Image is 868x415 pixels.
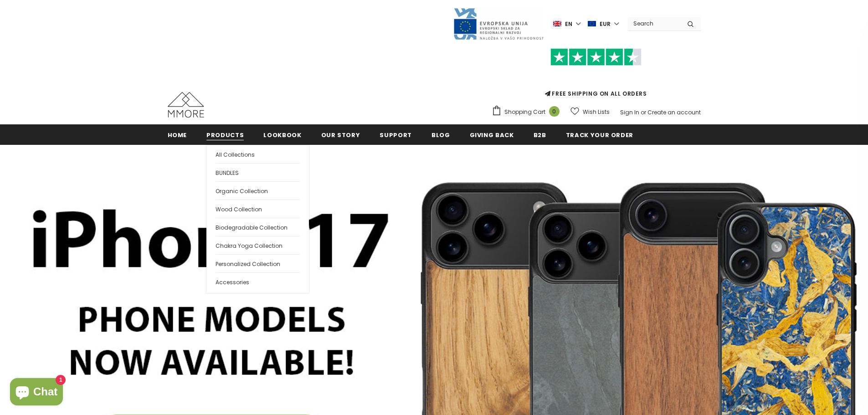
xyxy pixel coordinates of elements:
a: Sign In [620,108,639,116]
span: Chakra Yoga Collection [216,242,282,250]
img: Trust Pilot Stars [550,48,642,66]
inbox-online-store-chat: Shopify online store chat [7,378,66,408]
a: Shopping Cart 0 [492,105,564,119]
a: Our Story [321,124,360,145]
a: Personalized Collection [216,254,300,272]
a: Products [206,124,244,145]
span: Wood Collection [216,205,262,213]
span: support [380,131,412,139]
span: Products [206,131,244,139]
a: support [380,124,412,145]
a: Lookbook [263,124,301,145]
iframe: Customer reviews powered by Trustpilot [492,66,701,89]
span: or [641,108,646,116]
span: Our Story [321,131,360,139]
span: Shopping Cart [504,108,545,117]
span: Accessories [216,278,249,286]
span: Wish Lists [583,108,610,117]
a: Wood Collection [216,200,300,218]
span: FREE SHIPPING ON ALL ORDERS [492,52,701,97]
img: MMORE Cases [168,92,204,118]
span: 0 [549,106,560,117]
img: Javni Razpis [453,7,544,41]
a: Wish Lists [570,104,610,120]
a: Biodegradable Collection [216,218,300,236]
span: Giving back [470,131,514,139]
span: EUR [600,20,611,29]
span: Blog [431,131,450,139]
a: Track your order [566,124,633,145]
a: Javni Razpis [453,20,544,27]
a: Chakra Yoga Collection [216,236,300,254]
span: BUNDLES [216,169,239,177]
span: Lookbook [263,131,301,139]
span: Track your order [566,131,633,139]
img: i-lang-1.png [553,20,561,28]
a: Accessories [216,272,300,291]
span: All Collections [216,151,255,159]
a: Organic Collection [216,181,300,200]
span: Personalized Collection [216,260,280,268]
span: B2B [534,131,546,139]
span: Home [168,131,187,139]
span: Organic Collection [216,187,268,195]
a: Home [168,124,187,145]
a: Create an account [647,108,701,116]
a: All Collections [216,145,300,163]
a: Giving back [470,124,514,145]
a: B2B [534,124,546,145]
input: Search Site [628,17,680,30]
span: en [565,20,572,29]
a: BUNDLES [216,163,300,181]
span: Biodegradable Collection [216,224,288,231]
a: Blog [431,124,450,145]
